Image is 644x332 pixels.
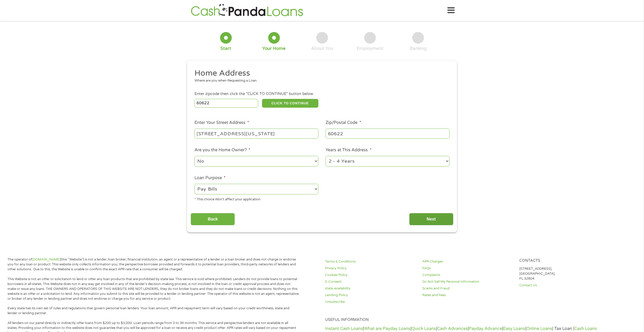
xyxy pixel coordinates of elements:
a: E-Consent [325,279,416,284]
a: Cookies Policy [325,273,416,278]
label: Years at This Address [326,147,371,153]
a: Rates and Fees [422,293,513,298]
p: Every state has its own set of rules and regulations that govern personal loan lenders. Your loan... [8,306,299,316]
a: Privacy Policy [325,266,416,271]
h4: Useful Information [325,318,610,322]
h2: Home Address [194,68,446,78]
div: Your Home [262,46,286,51]
a: Complaints [422,273,513,278]
a: Easy Loans [503,326,525,331]
a: Scams and Fraud [422,286,513,291]
div: Employment [357,46,384,51]
label: Zip/Postal Code [326,120,361,125]
input: 1 Main Street [194,129,318,138]
a: Payday Advance [469,326,502,331]
h4: Contacts [519,258,610,263]
button: CLICK TO CONTINUE [262,99,318,108]
p: This Website is not an offer or solicitation to lend or offer any loan products that are prohibit... [8,277,299,301]
input: Enter Zipcode (e.g 01510) [194,99,258,108]
label: Loan Purpose [194,175,226,181]
a: Do Not Sell My Personal Information [422,279,513,284]
a: What are Payday Loans [364,326,410,331]
a: [DOMAIN_NAME] [32,257,60,262]
input: Back [191,213,235,226]
a: FAQs [422,266,513,271]
label: Enter Your Street Address [194,120,249,125]
a: Contact Us [519,283,610,288]
div: Start [220,46,231,51]
a: Quick Loans [411,326,436,331]
p: [STREET_ADDRESS], [GEOGRAPHIC_DATA], FL 32804. [519,266,610,281]
div: * This choice Won’t affect your application [194,195,318,202]
a: Unsubscribe [325,299,416,304]
div: Enter zipcode then click the "CLICK TO CONTINUE" button below. [194,91,450,97]
a: Terms & Conditions [325,259,416,264]
input: Next [409,213,453,226]
a: Instant Cash Loans [325,326,363,331]
div: Banking [410,46,427,51]
a: APR Charges [422,259,513,264]
a: Lending Policy [325,293,416,298]
div: About You [311,46,333,51]
a: state-availability [325,286,416,291]
a: Cash Advances [437,326,468,331]
img: GetLoanNow Logo [189,3,305,18]
p: The operator of (this “Website”) is not a lender, loan broker, financial institution, an agent or... [8,257,299,272]
label: Are you the Home Owner? [194,147,250,153]
a: Online Loans [526,326,552,331]
div: Where are you when Requesting a Loan. [194,78,446,83]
